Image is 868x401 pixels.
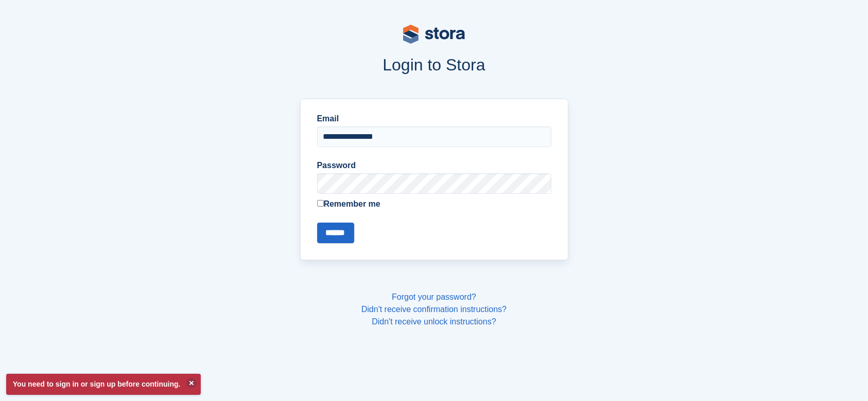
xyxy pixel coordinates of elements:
label: Remember me [317,198,551,210]
img: stora-logo-53a41332b3708ae10de48c4981b4e9114cc0af31d8433b30ea865607fb682f29.svg [403,25,465,44]
p: You need to sign in or sign up before continuing. [6,374,201,395]
a: Didn't receive confirmation instructions? [361,305,507,314]
label: Password [317,159,551,172]
label: Email [317,113,551,125]
a: Didn't receive unlock instructions? [372,317,496,326]
a: Forgot your password? [392,293,476,301]
h1: Login to Stora [103,56,765,74]
input: Remember me [317,200,324,207]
